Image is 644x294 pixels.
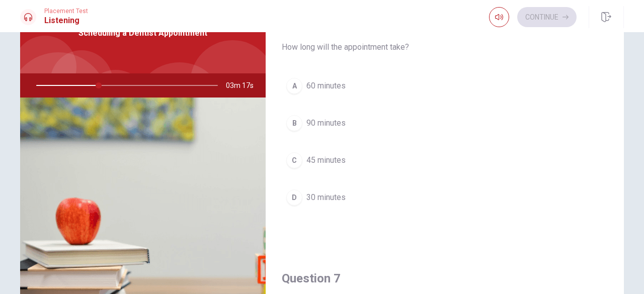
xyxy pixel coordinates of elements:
span: 60 minutes [306,80,346,92]
button: C45 minutes [282,148,608,173]
div: A [286,78,302,94]
h4: Question 7 [282,270,608,286]
button: A60 minutes [282,73,608,99]
div: C [286,152,302,168]
h1: Listening [44,15,88,27]
span: 30 minutes [306,191,346,204]
span: 90 minutes [306,117,346,129]
div: B [286,115,302,131]
div: D [286,189,302,206]
button: D30 minutes [282,185,608,210]
span: 03m 17s [226,73,262,97]
span: Placement Test [44,8,88,15]
span: How long will the appointment take? [282,41,608,53]
span: Scheduling a Dentist Appointment [78,27,207,39]
span: 45 minutes [306,154,346,166]
button: B90 minutes [282,111,608,136]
